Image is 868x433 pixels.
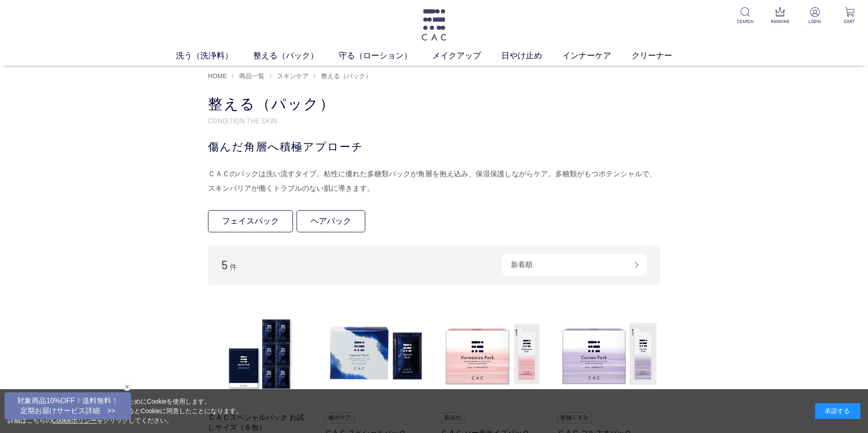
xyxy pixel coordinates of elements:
[208,139,660,155] div: 傷んだ角層へ積極アプローチ
[432,50,501,62] a: メイクアップ
[230,263,237,271] span: 件
[319,72,372,80] a: 整える（パック）
[176,50,253,62] a: 洗う（洗浄料）
[208,116,660,125] p: CONDITION THE SKIN
[269,72,311,80] li: 〉
[253,50,339,62] a: 整える（パック）
[277,72,309,80] span: スキンケア
[815,403,860,419] div: 承諾する
[208,303,311,406] img: ＣＡＣスペシャルパック お試しサイズ（６包）
[769,18,791,25] p: RANKING
[501,50,562,62] a: 日やけ止め
[804,18,826,25] p: LOGIN
[769,7,791,25] a: RANKING
[239,72,264,80] span: 商品一覧
[208,210,293,232] a: フェイスパック
[313,72,374,80] li: 〉
[222,258,228,272] span: 5
[325,303,428,406] img: ＣＡＣ スペシャルパック
[632,50,693,62] a: クリーナー
[804,7,826,25] a: LOGIN
[557,303,660,406] img: ＣＡＣ コルネオパック
[839,7,861,25] a: CART
[237,72,264,80] a: 商品一覧
[339,50,432,62] a: 守る（ローション）
[231,72,267,80] li: 〉
[208,167,660,196] div: ＣＡＣのパックは洗い流すタイプ。粘性に優れた多糖類パックが角層を抱え込み、保湿保護しながらケア。多糖類がもつポテンシャルで、スキンバリアが働くトラブルのない肌に導きます。
[562,50,632,62] a: インナーケア
[275,72,309,80] a: スキンケア
[420,9,448,41] img: logo
[502,254,646,276] div: 新着順
[734,18,756,25] p: SEARCH
[208,94,660,114] h1: 整える（パック）
[839,18,861,25] p: CART
[441,303,544,406] img: ＣＡＣ ハーモナイズパック
[321,72,372,80] span: 整える（パック）
[734,7,756,25] a: SEARCH
[297,210,365,232] a: ヘアパック
[208,72,227,80] a: HOME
